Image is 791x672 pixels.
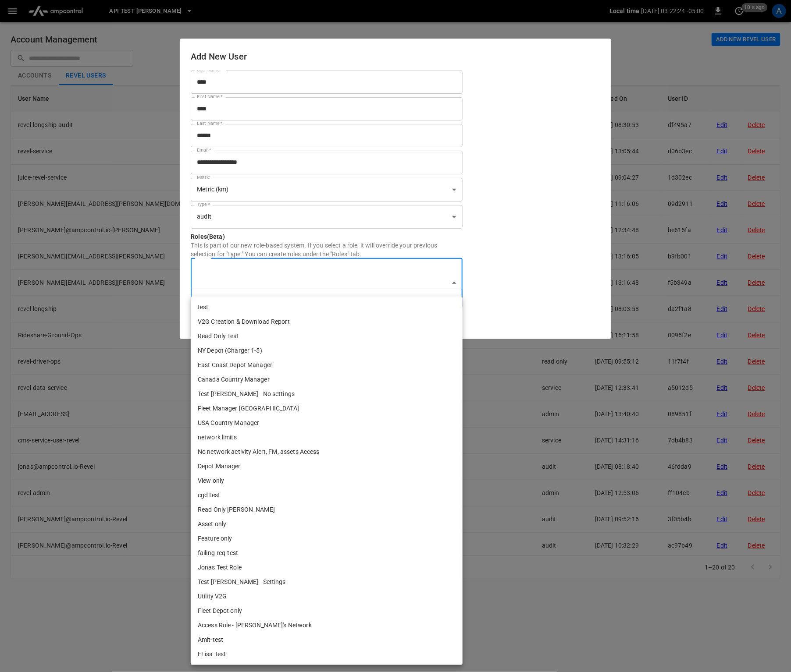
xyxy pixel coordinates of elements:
li: failing-req-test [191,546,463,560]
li: Amit-test [191,633,463,647]
li: USA Country Manager [191,416,463,430]
li: V2G Creation & Download Report [191,315,463,329]
li: Read Only Test [191,329,463,343]
li: cgd test [191,488,463,502]
li: Asset only [191,517,463,531]
li: Access Role - [PERSON_NAME]'s Network [191,618,463,633]
li: Read Only [PERSON_NAME] [191,502,463,517]
li: Test [PERSON_NAME] - Settings [191,575,463,589]
li: network limits [191,430,463,445]
li: View only [191,474,463,488]
li: Utility V2G [191,589,463,604]
li: Jonas Test Role [191,560,463,575]
li: Canada Country Manager [191,372,463,387]
li: NY Depot (Charger 1-5) [191,343,463,358]
li: ELisa Test [191,647,463,661]
li: Fleet Depot only [191,604,463,618]
li: No network activity Alert, FM, assets Access [191,445,463,459]
li: Fleet Manager [GEOGRAPHIC_DATA] [191,401,463,416]
li: Feature only [191,531,463,546]
li: Depot Manager [191,459,463,474]
li: East Coast Depot Manager [191,358,463,372]
li: Test [PERSON_NAME] - No settings [191,387,463,401]
li: test [191,300,463,315]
